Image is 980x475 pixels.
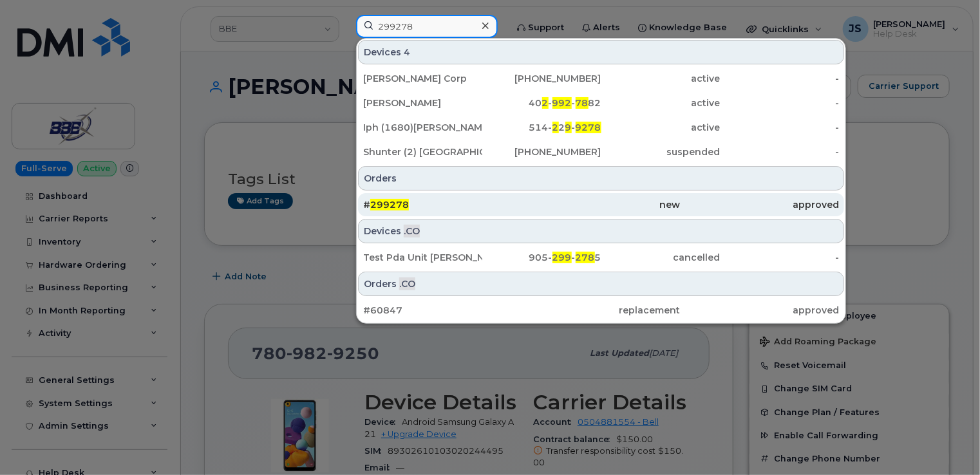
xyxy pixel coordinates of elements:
[358,91,844,115] a: [PERSON_NAME]402-992-7882active-
[363,145,482,158] div: Shunter (2) [GEOGRAPHIC_DATA]
[601,97,721,109] div: active
[370,199,409,210] span: 299278
[552,252,572,263] span: 299
[720,121,839,134] div: -
[565,122,572,133] span: 9
[601,72,721,85] div: active
[552,97,572,109] span: 992
[358,140,844,163] a: Shunter (2) [GEOGRAPHIC_DATA][PHONE_NUMBER]suspended-
[358,40,844,64] div: Devices
[522,198,680,211] div: new
[720,251,839,264] div: -
[358,299,844,322] a: #60847replacementapproved
[358,193,844,216] a: #299278newapproved
[358,166,844,191] div: Orders
[399,277,415,290] span: .CO
[681,198,839,211] div: approved
[576,97,589,109] span: 78
[924,419,970,465] iframe: Messenger Launcher
[363,251,482,264] div: Test Pda Unit [PERSON_NAME]
[363,304,522,317] div: #60847
[542,97,549,109] span: 2
[358,272,844,296] div: Orders
[358,246,844,269] a: Test Pda Unit [PERSON_NAME]905-299-2785cancelled-
[482,97,601,109] div: 40 - - 82
[482,72,601,85] div: [PHONE_NUMBER]
[363,97,482,109] div: [PERSON_NAME]
[576,122,601,133] span: 9278
[363,121,482,134] div: Iph (1680)[PERSON_NAME]
[358,67,844,90] a: [PERSON_NAME] Corp[PHONE_NUMBER]active-
[404,225,420,237] span: .CO
[552,122,559,133] span: 2
[720,145,839,158] div: -
[601,121,721,134] div: active
[358,219,844,243] div: Devices
[482,251,601,264] div: 905- - 5
[720,72,839,85] div: -
[363,72,482,85] div: [PERSON_NAME] Corp
[576,252,595,263] span: 278
[681,304,839,317] div: approved
[482,145,601,158] div: [PHONE_NUMBER]
[358,116,844,139] a: Iph (1680)[PERSON_NAME]514-229-9278active-
[363,198,522,211] div: #
[522,304,680,317] div: replacement
[601,145,721,158] div: suspended
[720,97,839,109] div: -
[601,251,721,264] div: cancelled
[482,121,601,134] div: 514- 2 -
[404,46,410,59] span: 4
